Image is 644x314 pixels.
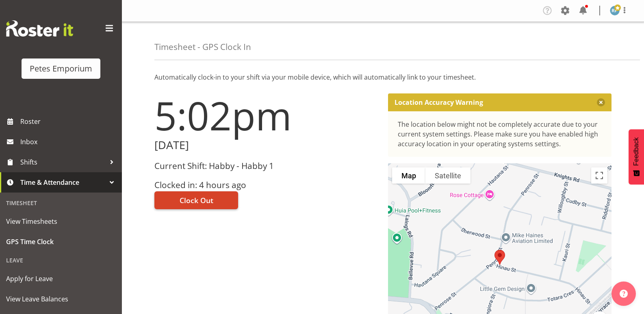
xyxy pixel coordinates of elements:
[392,167,425,184] button: Show street map
[6,293,116,305] span: View Leave Balances
[154,161,378,171] h3: Current Shift: Habby - Habby 1
[633,137,640,166] span: Feedback
[398,119,602,149] div: The location below might not be completely accurate due to your current system settings. Please m...
[6,236,116,248] span: GPS Time Clock
[591,167,607,184] button: Toggle fullscreen view
[6,273,116,285] span: Apply for Leave
[20,115,118,128] span: Roster
[620,290,628,298] img: help-xxl-2.png
[395,98,483,106] p: Location Accuracy Warning
[597,98,605,106] button: Close message
[20,156,106,168] span: Shifts
[2,195,120,211] div: Timesheet
[154,93,378,137] h1: 5:02pm
[154,139,378,152] h2: [DATE]
[154,191,238,209] button: Clock Out
[425,167,471,184] button: Show satellite imagery
[30,63,92,75] div: Petes Emporium
[2,269,120,289] a: Apply for Leave
[20,176,106,188] span: Time & Attendance
[2,289,120,309] a: View Leave Balances
[154,42,251,52] h4: Timesheet - GPS Clock In
[610,6,620,15] img: reina-puketapu721.jpg
[154,180,378,190] h3: Clocked in: 4 hours ago
[180,195,213,206] span: Clock Out
[6,215,116,227] span: View Timesheets
[154,72,611,82] p: Automatically clock-in to your shift via your mobile device, which will automatically link to you...
[629,129,644,184] button: Feedback - Show survey
[2,211,120,232] a: View Timesheets
[6,20,73,37] img: Rosterit website logo
[2,232,120,252] a: GPS Time Clock
[20,136,118,148] span: Inbox
[2,252,120,269] div: Leave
